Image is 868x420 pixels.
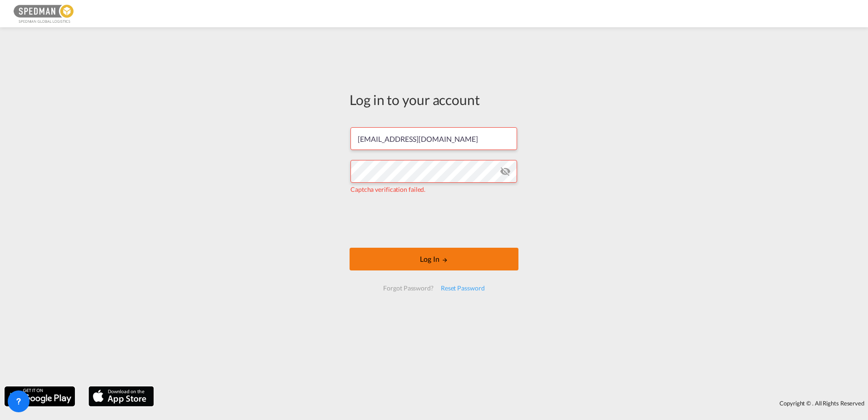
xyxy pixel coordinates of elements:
[437,280,488,296] div: Reset Password
[4,385,76,407] img: google.png
[500,166,511,177] md-icon: icon-eye-off
[380,280,437,296] div: Forgot Password?
[350,185,425,193] span: Captcha verification failed.
[88,385,155,407] img: apple.png
[350,90,518,109] div: Log in to your account
[350,127,517,150] input: Enter email/phone number
[158,395,868,411] div: Copyright © . All Rights Reserved
[14,4,75,24] img: c12ca350ff1b11efb6b291369744d907.png
[350,248,518,270] button: LOGIN
[365,203,503,239] iframe: reCAPTCHA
